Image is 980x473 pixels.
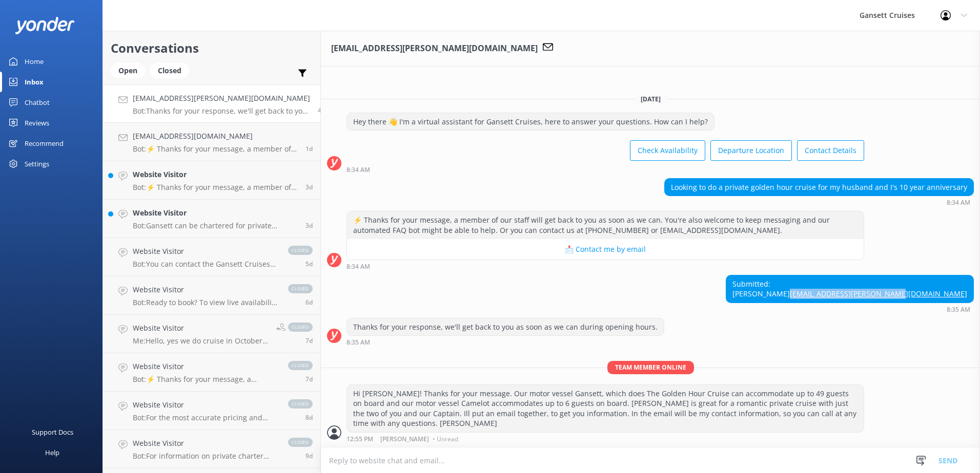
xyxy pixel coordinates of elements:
h4: [EMAIL_ADDRESS][PERSON_NAME][DOMAIN_NAME] [133,93,310,104]
span: [PERSON_NAME] [380,436,429,442]
span: 12:16pm 06-Aug-2025 (UTC -04:00) America/New_York [305,260,313,268]
h4: Website Visitor [133,322,269,334]
p: Bot: ⚡ Thanks for your message, a member of our staff will get back to you as soon as we can. You... [133,144,298,154]
h4: Website Visitor [133,399,278,411]
span: closed [288,399,313,408]
a: Website VisitorBot:Ready to book? To view live availability and book your cruise online, click [U... [103,276,320,315]
div: ⚡ Thanks for your message, a member of our staff will get back to you as soon as we can. You're a... [347,211,864,239]
p: Bot: Ready to book? To view live availability and book your cruise online, click [URL][DOMAIN_NAME]. [133,298,278,307]
span: 10:53am 04-Aug-2025 (UTC -04:00) America/New_York [305,336,313,345]
a: Closed [150,64,194,76]
p: Me: Hello, yes we do cruise in October as well! Once you click "book now" it will take you to our... [133,336,269,346]
h4: Website Visitor [133,207,298,219]
h4: Website Visitor [133,169,298,180]
div: Reviews [25,113,49,133]
span: 07:59am 04-Aug-2025 (UTC -04:00) America/New_York [305,375,313,383]
div: Hey there 👋 I'm a virtual assistant for Gansett Cruises, here to answer your questions. How can I... [347,113,714,131]
h3: [EMAIL_ADDRESS][PERSON_NAME][DOMAIN_NAME] [331,42,538,55]
strong: 8:34 AM [346,167,370,173]
p: Bot: You can contact the Gansett Cruises team at 401.619.1300, or by emailing [EMAIL_ADDRESS][DOM... [133,260,278,269]
h4: Website Visitor [133,438,278,449]
span: 02:30pm 05-Aug-2025 (UTC -04:00) America/New_York [305,298,313,307]
div: Help [45,442,59,463]
strong: 8:34 AM [346,264,370,270]
div: Hi [PERSON_NAME]! Thanks for your message. Our motor vessel Gansett, which does The Golden Hour C... [347,385,864,432]
strong: 8:35 AM [947,307,970,313]
span: closed [288,438,313,447]
a: Website VisitorBot:⚡ Thanks for your message, a member of our staff will get back to you as soon ... [103,161,320,200]
div: Open [111,63,145,78]
span: 03:19pm 07-Aug-2025 (UTC -04:00) America/New_York [305,221,313,230]
div: Looking to do a private golden hour cruise for my husband and I's 10 year anniversary [665,179,973,196]
a: Website VisitorBot:For information on private charter pricing and time frames, please contact our... [103,430,320,468]
h4: [EMAIL_ADDRESS][DOMAIN_NAME] [133,131,298,142]
a: [EMAIL_ADDRESS][PERSON_NAME][DOMAIN_NAME] [790,289,967,298]
button: Departure Location [710,140,792,161]
span: • Unread [433,436,458,442]
a: Open [111,64,150,76]
p: Bot: Gansett can be chartered for private occasions and can accommodate up to 49 passengers. For ... [133,221,298,230]
span: closed [288,284,313,293]
p: Bot: For the most accurate pricing and availability for the Sunset Cruise, please visit [URL][DOM... [133,413,278,422]
span: 02:09pm 02-Aug-2025 (UTC -04:00) America/New_York [305,451,313,460]
a: Website VisitorMe:Hello, yes we do cruise in October as well! Once you click "book now" it will t... [103,315,320,353]
a: [EMAIL_ADDRESS][DOMAIN_NAME]Bot:⚡ Thanks for your message, a member of our staff will get back to... [103,123,320,161]
h4: Website Visitor [133,284,278,295]
span: closed [288,361,313,370]
p: Bot: ⚡ Thanks for your message, a member of our staff will get back to you as soon as we can. You... [133,183,298,192]
div: Inbox [25,72,44,92]
span: 10:35am 11-Aug-2025 (UTC -04:00) America/New_York [318,106,325,115]
div: Settings [25,154,49,174]
h4: Website Visitor [133,361,278,372]
div: 10:34am 11-Aug-2025 (UTC -04:00) America/New_York [664,199,974,206]
div: Home [25,51,44,72]
p: Bot: For information on private charter pricing and time frames, please contact our charter manag... [133,451,278,461]
div: Thanks for your response, we'll get back to you as soon as we can during opening hours. [347,318,664,336]
div: Closed [150,63,189,78]
a: [EMAIL_ADDRESS][PERSON_NAME][DOMAIN_NAME]Bot:Thanks for your response, we'll get back to you as s... [103,84,320,123]
p: Bot: ⚡ Thanks for your message, a member of our staff will get back to you as soon as we can. You... [133,375,278,384]
span: 12:24pm 10-Aug-2025 (UTC -04:00) America/New_York [305,144,313,153]
a: Website VisitorBot:⚡ Thanks for your message, a member of our staff will get back to you as soon ... [103,353,320,392]
div: Recommend [25,133,64,154]
a: Website VisitorBot:Gansett can be chartered for private occasions and can accommodate up to 49 pa... [103,200,320,238]
div: 10:35am 11-Aug-2025 (UTC -04:00) America/New_York [346,338,664,346]
h2: Conversations [111,38,313,58]
div: 02:55pm 11-Aug-2025 (UTC -04:00) America/New_York [346,435,864,442]
h4: Website Visitor [133,246,278,257]
button: 📩 Contact me by email [347,239,864,260]
span: 11:25am 03-Aug-2025 (UTC -04:00) America/New_York [305,413,313,422]
p: Bot: Thanks for your response, we'll get back to you as soon as we can during opening hours. [133,106,310,116]
div: 10:34am 11-Aug-2025 (UTC -04:00) America/New_York [346,263,864,270]
strong: 8:34 AM [947,200,970,206]
div: 10:34am 11-Aug-2025 (UTC -04:00) America/New_York [346,166,864,173]
a: Website VisitorBot:You can contact the Gansett Cruises team at 401.619.1300, or by emailing [EMAI... [103,238,320,276]
a: Website VisitorBot:For the most accurate pricing and availability for the Sunset Cruise, please v... [103,392,320,430]
span: [DATE] [635,95,667,103]
strong: 12:55 PM [346,436,373,442]
span: closed [288,246,313,255]
div: 10:35am 11-Aug-2025 (UTC -04:00) America/New_York [726,306,974,313]
span: Team member online [607,361,694,374]
button: Check Availability [630,140,705,161]
button: Contact Details [797,140,864,161]
div: Support Docs [32,422,73,442]
span: 12:22am 08-Aug-2025 (UTC -04:00) America/New_York [305,183,313,191]
img: yonder-white-logo.png [15,17,74,34]
span: closed [288,322,313,332]
div: Chatbot [25,92,50,113]
strong: 8:35 AM [346,339,370,346]
div: Submitted: [PERSON_NAME] [726,275,973,303]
